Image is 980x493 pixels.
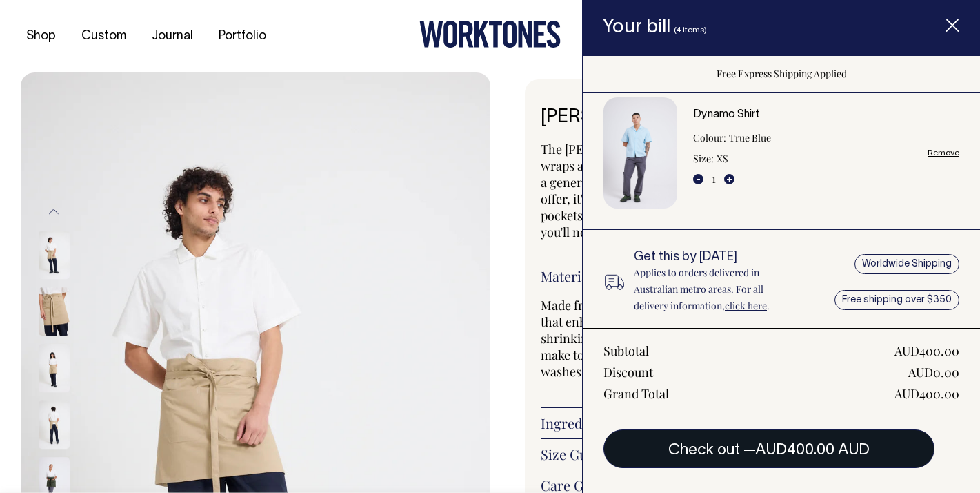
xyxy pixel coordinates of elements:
[729,130,771,146] dd: True Blue
[674,26,707,34] span: (4 items)
[603,385,669,402] div: Grand Total
[693,151,714,167] dt: Size:
[541,268,917,284] a: Material
[693,110,759,119] a: Dynamo Shirt
[894,385,959,402] div: AUD400.00
[717,151,728,167] dd: XS
[39,345,70,393] img: khaki
[908,364,959,380] div: AUD0.00
[76,25,132,48] a: Custom
[21,25,61,48] a: Shop
[894,342,959,359] div: AUD400.00
[755,443,870,457] span: AUD400.00 AUD
[724,174,734,184] button: +
[541,446,917,463] a: Size Guide
[725,299,767,312] a: click here
[39,401,70,449] img: khaki
[146,25,199,48] a: Journal
[693,130,726,146] dt: Colour:
[603,364,653,380] div: Discount
[717,67,847,80] span: Free Express Shipping Applied
[603,97,677,209] img: Dynamo Shirt
[634,251,797,264] h6: Get this by [DATE]
[693,174,703,184] button: -
[603,429,934,468] button: Check out —AUD400.00 AUD
[541,107,917,128] h1: [PERSON_NAME]
[634,264,797,314] p: Applies to orders delivered in Australian metro areas. For all delivery information, .
[541,297,914,380] span: Made from 100% mercerised cotton twill. Mercerisation is a process that enhances the fabric’s str...
[603,342,649,359] div: Subtotal
[43,196,64,227] button: Previous
[213,25,272,48] a: Portfolio
[928,148,959,157] a: Remove
[541,415,917,432] a: Ingredients
[39,231,70,280] img: khaki
[39,288,70,336] img: khaki
[541,141,913,240] span: The [PERSON_NAME] is a waist apron cut high on the thigh and wraps around the hips for maximum co...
